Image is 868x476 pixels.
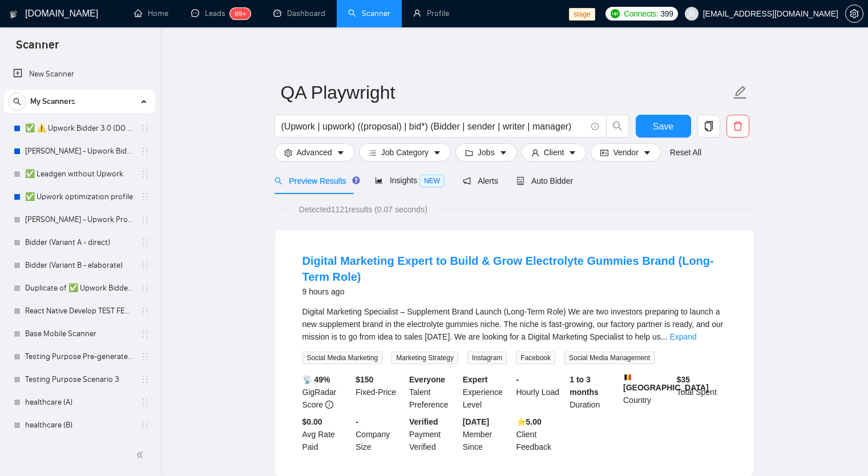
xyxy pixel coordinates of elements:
[613,146,638,159] span: Vendor
[636,115,691,138] button: Save
[591,143,660,162] button: idcardVendorcaret-down
[653,119,673,134] span: Save
[660,7,673,20] span: 399
[351,175,361,185] div: Tooltip anchor
[302,417,322,426] b: $0.00
[461,373,514,411] div: Experience Level
[302,375,330,384] b: 📡 49%
[25,277,134,300] a: Duplicate of ✅ Upwork Bidder 3.0
[140,329,150,338] span: holder
[140,215,150,224] span: holder
[325,401,333,409] span: info-circle
[369,148,377,157] span: bars
[624,7,658,20] span: Connects:
[25,185,134,208] a: ✅ Upwork optimization profile
[726,115,749,138] button: delete
[463,176,498,185] span: Alerts
[25,322,134,345] a: Base Mobile Scanner
[140,421,150,430] span: holder
[30,90,75,113] span: My Scanners
[375,176,445,185] span: Insights
[567,373,621,411] div: Duration
[698,121,720,131] span: copy
[13,63,146,86] a: New Scanner
[531,148,539,157] span: user
[845,9,863,18] a: setting
[381,146,429,159] span: Job Category
[284,148,292,157] span: setting
[463,177,471,185] span: notification
[25,140,134,163] a: [PERSON_NAME] - Upwork Bidder
[375,176,383,184] span: area-chart
[624,373,632,381] img: 🇧🇪
[455,143,517,162] button: folderJobscaret-down
[274,143,354,162] button: settingAdvancedcaret-down
[670,146,701,159] a: Reset All
[4,63,155,86] li: New Scanner
[643,148,651,157] span: caret-down
[522,143,587,162] button: userClientcaret-down
[25,163,134,185] a: ✅ Leadgen without Upwork
[25,300,134,322] a: React Native Develop TEST FEB 123
[591,123,599,130] span: info-circle
[302,352,383,364] span: Social Media Marketing
[140,284,150,293] span: holder
[297,146,332,159] span: Advanced
[514,373,568,411] div: Hourly Load
[140,352,150,361] span: holder
[606,115,629,138] button: search
[140,306,150,316] span: holder
[607,121,628,131] span: search
[140,124,150,133] span: holder
[467,352,507,364] span: Instagram
[10,5,18,23] img: logo
[291,203,435,216] span: Detected 1121 results (0.07 seconds)
[623,373,709,392] b: [GEOGRAPHIC_DATA]
[273,9,325,18] a: dashboardDashboard
[140,398,150,407] span: holder
[829,437,857,465] iframe: Intercom live chat
[413,9,449,18] a: userProfile
[25,368,134,391] a: Testing Purpose Scenario 3
[419,175,445,187] span: NEW
[465,148,473,157] span: folder
[675,373,728,411] div: Total Spent
[463,375,488,384] b: Expert
[25,231,134,254] a: Bidder (Variant A - direct)
[356,417,358,426] b: -
[463,417,489,426] b: [DATE]
[274,177,282,185] span: search
[409,375,445,384] b: Everyone
[348,9,390,18] a: searchScanner
[600,148,608,157] span: idcard
[433,148,441,157] span: caret-down
[134,9,168,18] a: homeHome
[25,117,134,140] a: ✅ ⚠️ Upwork Bidder 3.0 (DO NOT TOUCH)
[274,176,357,185] span: Preview Results
[25,414,134,437] a: healthcare (B)
[356,375,373,384] b: $ 150
[191,9,251,18] a: messageLeads99+
[300,416,354,453] div: Avg Rate Paid
[478,146,495,159] span: Jobs
[569,8,595,21] span: stage
[516,375,519,384] b: -
[688,10,696,18] span: user
[136,449,147,461] span: double-left
[564,352,655,364] span: Social Media Management
[544,146,564,159] span: Client
[302,285,726,298] div: 9 hours ago
[568,148,576,157] span: caret-down
[302,305,726,343] div: Digital Marketing Specialist – Supplement Brand Launch (Long-Term Role) We are two investors prep...
[570,375,599,397] b: 1 to 3 months
[140,170,150,179] span: holder
[669,332,696,341] a: Expand
[25,345,134,368] a: Testing Purpose Pre-generated 1
[140,147,150,156] span: holder
[697,115,720,138] button: copy
[140,238,150,247] span: holder
[621,373,675,411] div: Country
[733,85,748,100] span: edit
[300,373,354,411] div: GigRadar Score
[25,208,134,231] a: [PERSON_NAME] - Upwork Proposal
